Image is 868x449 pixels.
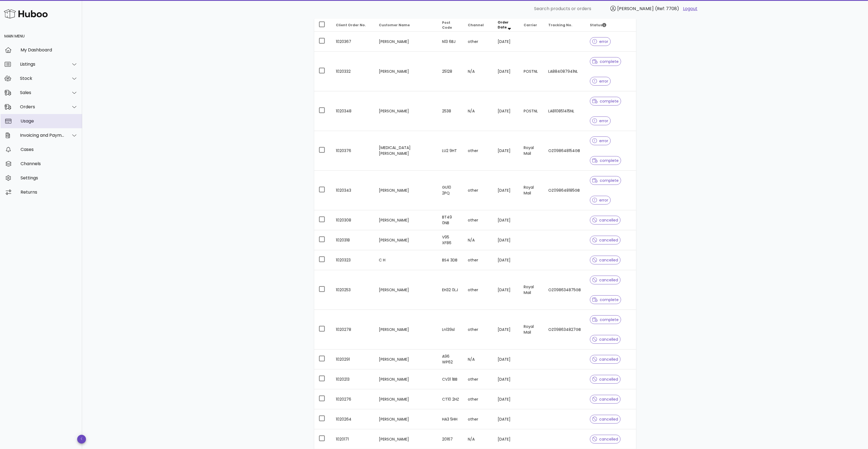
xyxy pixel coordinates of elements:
td: CT10 2HZ [438,389,464,409]
span: cancelled [592,218,618,222]
td: Royal Mail [519,131,544,171]
td: [DATE] [494,349,520,369]
span: error [592,119,609,123]
td: Royal Mail [519,171,544,210]
span: complete [592,99,619,103]
td: [PERSON_NAME] [374,230,438,250]
td: OZ098648154GB [544,131,586,171]
span: error [592,198,609,202]
td: 1020264 [332,409,375,429]
div: Settings [21,175,78,180]
th: Carrier [519,19,544,32]
div: Listings [20,62,65,67]
td: N/A [464,91,494,131]
td: other [464,171,494,210]
td: 1020291 [332,349,375,369]
td: [DATE] [494,250,520,270]
span: cancelled [592,337,618,341]
td: [DATE] [494,409,520,429]
span: [PERSON_NAME] [617,5,654,12]
td: HA3 5HH [438,409,464,429]
td: 1020278 [332,310,375,349]
td: 1020343 [332,171,375,210]
td: N/A [464,52,494,91]
td: [DATE] [494,230,520,250]
span: complete [592,298,619,302]
td: other [464,131,494,171]
td: [PERSON_NAME] [374,369,438,389]
td: Royal Mail [519,310,544,349]
th: Client Order No. [332,19,375,32]
td: 1020323 [332,250,375,270]
th: Tracking No. [544,19,586,32]
th: Customer Name [374,19,438,32]
span: Carrier [524,23,537,27]
td: 25128 [438,52,464,91]
td: BS4 3DB [438,250,464,270]
td: [DATE] [494,389,520,409]
td: V95 XF86 [438,230,464,250]
span: error [592,40,609,43]
th: Channel [464,19,494,32]
span: cancelled [592,238,618,242]
td: [PERSON_NAME] [374,171,438,210]
td: A96 WP62 [438,349,464,369]
td: other [464,409,494,429]
span: cancelled [592,437,618,441]
td: other [464,369,494,389]
td: C H [374,250,438,270]
span: error [592,139,609,143]
td: other [464,32,494,52]
td: [DATE] [494,52,520,91]
span: complete [592,179,619,182]
div: Returns [21,189,78,195]
div: Stock [20,76,65,81]
td: [DATE] [494,369,520,389]
td: 1020367 [332,32,375,52]
td: other [464,270,494,310]
td: [PERSON_NAME] [374,52,438,91]
span: cancelled [592,377,618,381]
span: cancelled [592,417,618,421]
td: POSTNL [519,91,544,131]
span: cancelled [592,258,618,262]
th: Order Date: Sorted descending. Activate to remove sorting. [494,19,520,32]
span: Status [590,23,606,27]
td: 1020318 [332,230,375,250]
div: Usage [21,118,78,124]
td: N13 6BJ [438,32,464,52]
span: Client Order No. [336,23,366,27]
td: OZ098648185GB [544,171,586,210]
td: GU10 2PQ [438,171,464,210]
td: 1020253 [332,270,375,310]
td: [DATE] [494,171,520,210]
td: LU2 9HT [438,131,464,171]
td: LA884087941NL [544,52,586,91]
td: other [464,389,494,409]
div: Channels [21,161,78,166]
td: LA810851415NL [544,91,586,131]
td: [PERSON_NAME] [374,310,438,349]
td: 1020276 [332,389,375,409]
td: CV31 1BB [438,369,464,389]
td: [PERSON_NAME] [374,409,438,429]
span: complete [592,318,619,322]
span: Tracking No. [548,23,572,27]
td: [PERSON_NAME] [374,32,438,52]
span: cancelled [592,278,618,282]
td: [DATE] [494,32,520,52]
span: complete [592,159,619,162]
td: [DATE] [494,131,520,171]
td: [DATE] [494,210,520,230]
td: EH32 0LJ [438,270,464,310]
th: Post Code [438,19,464,32]
td: [PERSON_NAME] [374,210,438,230]
span: Post Code [442,20,452,30]
td: other [464,310,494,349]
th: Status [586,19,636,32]
td: other [464,210,494,230]
td: OZ098634875GB [544,270,586,310]
td: Royal Mail [519,270,544,310]
td: other [464,250,494,270]
td: POSTNL [519,52,544,91]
